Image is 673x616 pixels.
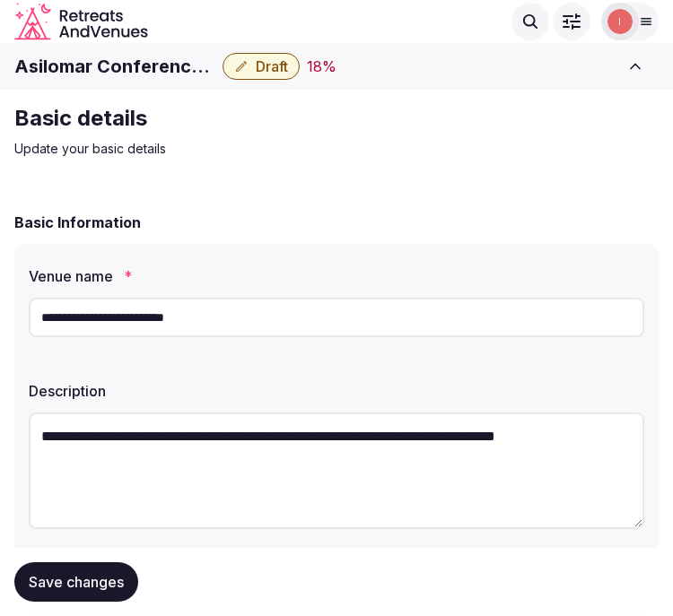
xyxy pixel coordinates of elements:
[14,140,617,158] p: Update your basic details
[14,3,148,40] a: Visit the homepage
[14,3,148,40] svg: Retreats and Venues company logo
[223,53,300,80] button: Draft
[14,212,141,233] h2: Basic Information
[256,57,288,75] span: Draft
[607,9,633,34] img: Irene Gonzales
[14,562,138,602] button: Save changes
[29,573,124,591] span: Save changes
[307,56,336,77] div: 18 %
[29,384,644,398] label: Description
[29,269,644,283] label: Venue name
[14,54,215,79] h1: Asilomar Conference Grounds
[14,104,617,133] h2: Basic details
[307,56,336,77] button: 18%
[612,47,659,86] button: Toggle sidebar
